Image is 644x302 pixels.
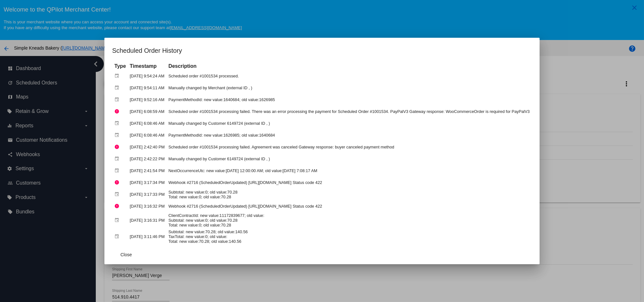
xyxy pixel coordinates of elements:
[167,70,531,82] td: Scheduled order #1001534 processed.
[167,94,531,105] td: PaymentMethodId: new value:1640684; old value:1626985
[128,106,166,117] td: [DATE] 6:08:59 AM
[114,95,122,105] mat-icon: event
[128,212,166,228] td: [DATE] 3:16:31 PM
[114,201,122,211] mat-icon: error
[114,142,122,152] mat-icon: error
[128,82,166,93] td: [DATE] 9:54:11 AM
[128,141,166,153] td: [DATE] 2:42:40 PM
[114,215,122,225] mat-icon: event
[167,130,531,141] td: PaymentMethodId: new value:1626985; old value:1640684
[114,71,122,81] mat-icon: event
[112,249,140,260] button: Close dialog
[114,130,122,140] mat-icon: event
[114,166,122,176] mat-icon: event
[167,177,531,188] td: Webhook #2716 (ScheduledOrderUpdated) [URL][DOMAIN_NAME] Status code 422
[128,201,166,212] td: [DATE] 3:16:32 PM
[114,189,122,199] mat-icon: event
[120,252,132,257] span: Close
[167,165,531,176] td: NextOccurrenceUtc: new value:[DATE] 12:00:00 AM; old value:[DATE] 7:08:17 AM
[167,201,531,212] td: Webhook #2716 (ScheduledOrderUpdated) [URL][DOMAIN_NAME] Status code 422
[167,106,531,117] td: Scheduled order #1001534 processing failed. There was an error processing the payment for Schedul...
[167,141,531,153] td: Scheduled order #1001534 processing failed. Agreement was canceled Gateway response: buyer cancel...
[128,130,166,141] td: [DATE] 6:08:46 AM
[167,63,531,70] th: Description
[114,118,122,128] mat-icon: event
[114,154,122,164] mat-icon: event
[114,178,122,187] mat-icon: error
[128,153,166,164] td: [DATE] 2:42:22 PM
[128,70,166,82] td: [DATE] 9:54:24 AM
[128,118,166,129] td: [DATE] 6:08:46 AM
[128,229,166,244] td: [DATE] 3:11:46 PM
[167,82,531,93] td: Manually changed by Merchant (external ID , )
[114,107,122,116] mat-icon: error
[128,165,166,176] td: [DATE] 2:41:54 PM
[167,189,531,200] td: Subtotal: new value:0; old value:70.28 Total: new value:0; old value:70.28
[112,45,532,56] h1: Scheduled Order History
[167,212,531,228] td: ClientContractId: new value:11172839677; old value: Subtotal: new value:0; old value:70.28 Total:...
[167,118,531,129] td: Manually changed by Customer 6149724 (external ID , )
[114,83,122,93] mat-icon: event
[128,94,166,105] td: [DATE] 9:52:16 AM
[167,153,531,164] td: Manually changed by Customer 6149724 (external ID , )
[128,189,166,200] td: [DATE] 3:17:33 PM
[114,232,122,242] mat-icon: event
[113,63,127,70] th: Type
[128,177,166,188] td: [DATE] 3:17:34 PM
[128,63,166,70] th: Timestamp
[167,229,531,244] td: Subtotal: new value:70.28; old value:140.56 TaxTotal: new value:0; old value: Total: new value:70...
